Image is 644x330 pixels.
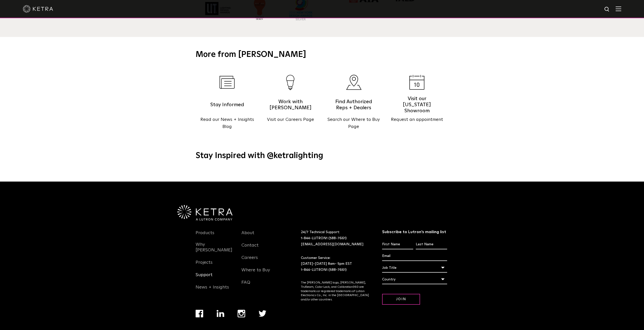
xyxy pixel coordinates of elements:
[301,268,347,272] a: 1-844-LUTRON1 (588-7661)
[382,251,447,261] input: Email
[396,98,439,111] h5: Visit our [US_STATE] Showroom
[382,275,447,284] div: Country
[616,6,621,11] img: Hamburger%20Nav.svg
[322,68,385,138] a: marker-icon Find Authorized Reps + Dealers Search our Where to Buy Page
[382,229,447,235] h3: Subscribe to Lutron’s mailing list
[382,263,447,273] div: Job Title
[196,272,213,284] a: Support
[259,68,322,138] a: career-icon Work with [PERSON_NAME] Visit our Careers Page
[385,116,449,123] p: Request an appointment
[382,294,420,305] input: Join
[301,281,369,302] p: The [PERSON_NAME] logo, [PERSON_NAME], TruBeam, Color Lock, and Calibration360 are trademarks or ...
[217,310,224,317] img: linkedin
[196,310,280,330] div: Navigation Menu
[177,205,233,221] img: Ketra-aLutronCo_White_RGB
[385,68,449,138] a: calendar-icon Visit our [US_STATE] Showroom Request an appointment
[259,310,266,317] img: twitter
[409,75,425,90] img: calendar-icon
[301,243,363,246] a: [EMAIL_ADDRESS][DOMAIN_NAME]
[196,229,234,296] div: Navigation Menu
[219,76,235,89] img: paper-icon
[346,75,362,90] img: marker-icon
[241,267,270,279] a: Where to Buy
[241,255,258,267] a: Careers
[196,151,449,161] h3: Stay Inspired with @ketralighting
[269,98,312,111] h5: Work with [PERSON_NAME]
[196,68,259,138] a: paper-icon Stay Informed Read our News + Insights Blog
[196,242,234,259] a: Why [PERSON_NAME]
[604,6,610,13] img: search icon
[382,240,413,249] input: First Name
[301,229,369,247] p: 24/7 Technical Support:
[332,98,375,111] h5: Find Authorized Reps + Dealers
[241,243,259,254] a: Contact
[241,229,280,291] div: Navigation Menu
[196,284,229,296] a: News + Insights
[196,116,259,131] p: Read our News + Insights Blog
[416,240,447,249] input: Last Name
[196,50,449,60] h3: More from [PERSON_NAME]
[241,280,250,291] a: FAQ
[196,310,203,317] img: facebook
[23,5,53,13] img: ketra-logo-2019-white
[301,255,369,273] p: Customer Service: [DATE]-[DATE] 8am- 5pm EST
[301,236,347,240] a: 1-844-LUTRON1 (588-7661)
[196,230,214,242] a: Products
[241,230,254,242] a: About
[206,98,249,111] h5: Stay Informed
[286,75,295,90] img: career-icon
[196,260,213,271] a: Projects
[322,116,385,131] p: Search our Where to Buy Page
[259,116,322,123] p: Visit our Careers Page
[238,310,245,317] img: instagram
